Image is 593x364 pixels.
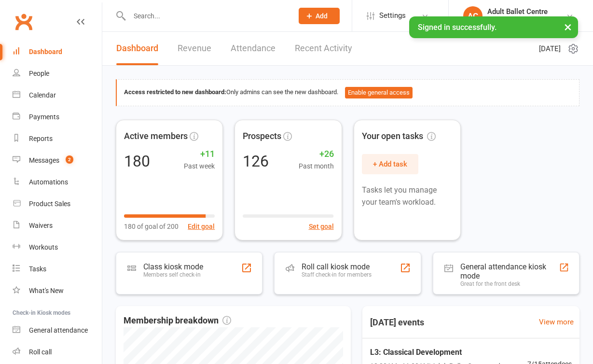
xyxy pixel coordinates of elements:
[13,237,102,258] a: Workouts
[460,262,559,280] div: General attendance kiosk mode
[29,91,56,99] div: Calendar
[29,113,59,121] div: Payments
[13,215,102,237] a: Waivers
[29,243,58,251] div: Workouts
[143,271,203,278] div: Members self check-in
[124,87,572,98] div: Only admins can see the new dashboard.
[29,200,70,208] div: Product Sales
[299,8,340,24] button: Add
[463,6,483,26] div: AC
[124,221,179,232] span: 180 of goal of 200
[116,32,158,65] a: Dashboard
[29,265,46,273] div: Tasks
[243,154,269,169] div: 126
[13,84,102,106] a: Calendar
[418,23,496,32] span: Signed in successfully.
[362,184,453,209] p: Tasks let you manage your team's workload.
[143,262,203,271] div: Class kiosk mode
[29,48,62,56] div: Dashboard
[13,171,102,193] a: Automations
[13,41,102,63] a: Dashboard
[460,280,559,287] div: Great for the front desk
[362,129,436,143] span: Your open tasks
[13,128,102,150] a: Reports
[487,7,548,16] div: Adult Ballet Centre
[302,271,372,278] div: Staff check-in for members
[231,32,276,65] a: Attendance
[124,88,226,96] strong: Access restricted to new dashboard:
[487,16,548,25] div: Adult Ballet Centre
[539,316,574,328] a: View more
[302,262,372,271] div: Roll call kiosk mode
[188,221,215,232] button: Edit goal
[299,147,334,161] span: +26
[29,70,49,77] div: People
[316,12,328,20] span: Add
[184,147,215,161] span: +11
[539,43,561,55] span: [DATE]
[29,156,59,164] div: Messages
[126,9,286,23] input: Search...
[362,154,418,174] button: + Add task
[13,341,102,363] a: Roll call
[295,32,352,65] a: Recent Activity
[13,280,102,302] a: What's New
[29,178,68,186] div: Automations
[379,5,406,27] span: Settings
[345,87,413,98] button: Enable general access
[559,16,577,37] button: ×
[29,135,53,142] div: Reports
[13,63,102,84] a: People
[29,222,53,229] div: Waivers
[178,32,211,65] a: Revenue
[362,314,432,331] h3: [DATE] events
[124,154,150,169] div: 180
[243,129,281,143] span: Prospects
[309,221,334,232] button: Set goal
[184,161,215,171] span: Past week
[370,346,527,359] span: L3: Classical Development
[66,155,73,164] span: 2
[13,320,102,341] a: General attendance kiosk mode
[13,150,102,171] a: Messages 2
[124,314,231,328] span: Membership breakdown
[12,10,36,34] a: Clubworx
[29,326,88,334] div: General attendance
[29,287,64,294] div: What's New
[13,106,102,128] a: Payments
[13,193,102,215] a: Product Sales
[124,129,188,143] span: Active members
[299,161,334,171] span: Past month
[13,258,102,280] a: Tasks
[29,348,52,356] div: Roll call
